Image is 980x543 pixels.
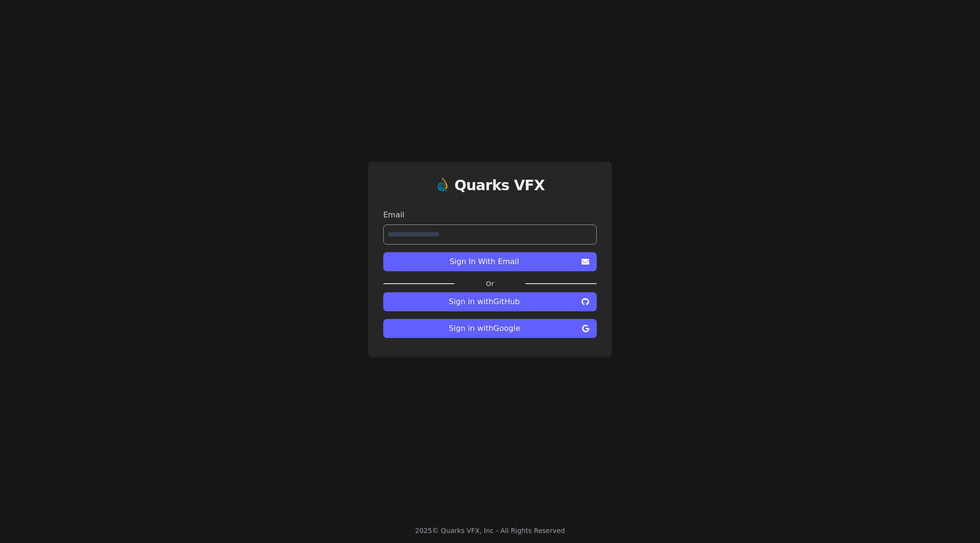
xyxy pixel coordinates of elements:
h1: Quarks VFX [454,177,545,194]
button: Sign in withGitHub [383,292,597,311]
button: Sign in withGoogle [383,319,597,338]
a: Quarks VFX [454,177,545,202]
span: Sign In With Email [391,256,578,267]
label: Or [455,279,525,288]
label: Email [383,209,597,221]
button: Sign In With Email [383,252,597,271]
span: Sign in with GitHub [391,296,578,307]
span: Sign in with Google [391,323,578,334]
div: 2025 © Quarks VFX, Inc - All Rights Reserved [415,526,565,535]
